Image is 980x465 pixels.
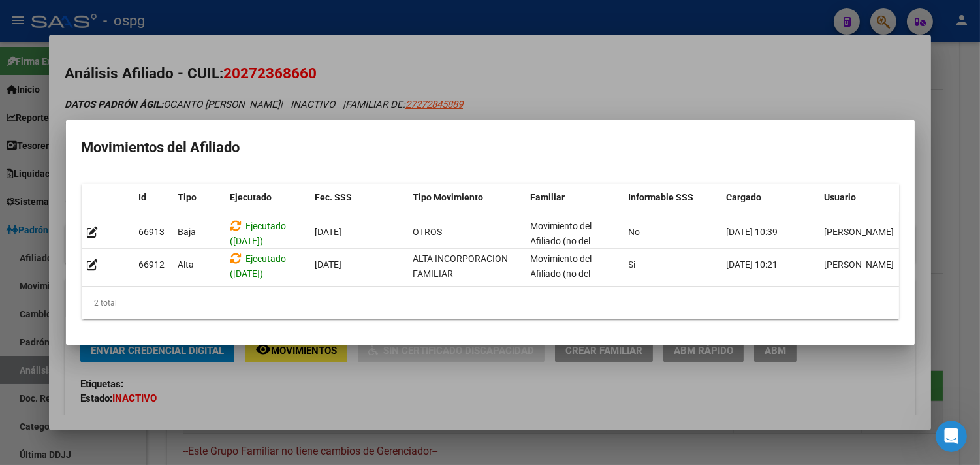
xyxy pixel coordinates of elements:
span: Alta [178,259,195,270]
span: [DATE] 10:21 [727,259,778,270]
datatable-header-cell: Id [134,184,173,212]
span: Ejecutado [230,192,272,202]
iframe: Intercom live chat [936,421,967,452]
h2: Movimientos del Afiliado [82,135,899,160]
span: Movimiento del Afiliado (no del grupo) [531,221,592,261]
span: 66913 [139,227,165,237]
span: [DATE] [315,227,342,237]
datatable-header-cell: Usuario [819,184,917,212]
span: ALTA INCORPORACION FAMILIAR [413,253,509,279]
datatable-header-cell: Tipo [173,184,225,212]
span: Movimiento del Afiliado (no del grupo) [531,253,592,294]
span: Tipo Movimiento [413,192,484,202]
span: Familiar [531,192,565,202]
span: Baja [178,227,197,237]
span: [DATE] [315,259,342,270]
span: Informable SSS [629,192,694,202]
datatable-header-cell: Tipo Movimiento [408,184,526,212]
span: [PERSON_NAME] [825,259,894,270]
span: Fec. SSS [315,192,353,202]
datatable-header-cell: Ejecutado [225,184,310,212]
span: Si [629,259,636,270]
span: Usuario [825,192,857,202]
span: Id [139,192,147,202]
span: OTROS [413,227,443,237]
datatable-header-cell: Familiar [526,184,624,212]
span: Ejecutado ([DATE]) [230,221,287,246]
span: Tipo [178,192,197,202]
datatable-header-cell: Fec. SSS [310,184,408,212]
datatable-header-cell: Cargado [721,184,819,212]
span: No [629,227,640,237]
span: 66912 [139,259,165,270]
span: Ejecutado ([DATE]) [230,253,287,279]
datatable-header-cell: Informable SSS [624,184,721,212]
span: [PERSON_NAME] [825,227,894,237]
span: [DATE] 10:39 [727,227,778,237]
span: Cargado [727,192,762,202]
div: 2 total [82,287,899,319]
